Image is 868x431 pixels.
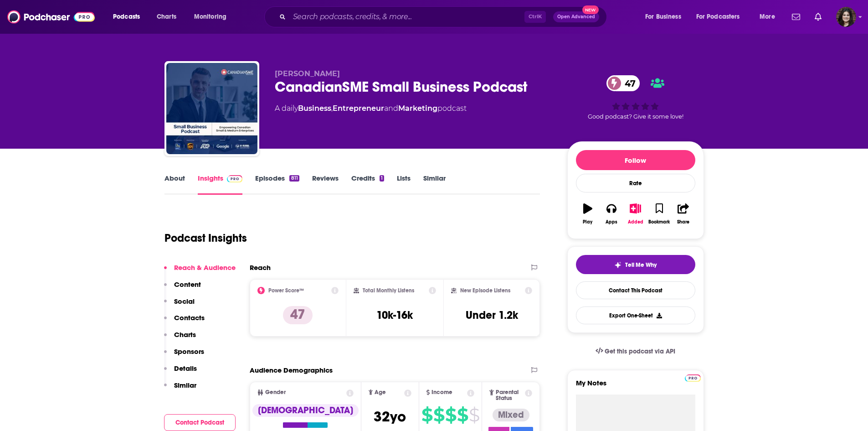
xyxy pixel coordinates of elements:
[198,174,243,195] a: InsightsPodchaser Pro
[600,197,623,230] button: Apps
[252,404,359,417] div: [DEMOGRAPHIC_DATA]
[696,10,740,23] span: For Podcasters
[164,231,247,245] h1: Podcast Insights
[174,280,201,289] p: Content
[671,197,695,230] button: Share
[576,174,695,192] div: Rate
[685,374,701,382] img: Podchaser Pro
[760,10,775,23] span: More
[623,197,647,230] button: Added
[576,379,695,395] label: My Notes
[164,174,185,195] a: About
[363,287,414,294] h2: Total Monthly Listens
[113,10,140,23] span: Podcasts
[645,10,681,23] span: For Business
[174,313,205,322] p: Contacts
[164,381,196,398] button: Similar
[639,10,693,24] button: open menu
[445,408,456,422] span: $
[298,104,331,113] a: Business
[576,306,695,324] button: Export One-Sheet
[576,281,695,299] a: Contact This Podcast
[647,197,671,230] button: Bookmark
[164,330,196,347] button: Charts
[166,63,257,154] img: CanadianSME Small Business Podcast
[250,366,333,374] h2: Audience Demographics
[268,287,304,294] h2: Power Score™
[188,10,238,24] button: open menu
[164,263,236,280] button: Reach & Audience
[255,174,299,195] a: Episodes811
[576,150,695,170] button: Follow
[374,408,406,426] span: 32 yo
[265,389,286,395] span: Gender
[788,9,804,25] a: Show notifications dropdown
[174,347,204,356] p: Sponsors
[273,6,616,27] div: Search podcasts, credits, & more...
[628,219,643,225] div: Added
[289,10,524,24] input: Search podcasts, credits, & more...
[275,69,340,78] span: [PERSON_NAME]
[625,261,657,269] span: Tell Me Why
[423,174,446,195] a: Similar
[753,10,786,24] button: open menu
[227,175,243,182] img: Podchaser Pro
[582,5,599,14] span: New
[431,389,452,395] span: Income
[524,11,546,23] span: Ctrl K
[836,7,856,27] span: Logged in as amandavpr
[174,263,236,272] p: Reach & Audience
[397,174,411,195] a: Lists
[398,104,437,113] a: Marketing
[677,219,689,225] div: Share
[588,113,683,120] span: Good podcast? Give it some love!
[151,10,182,24] a: Charts
[605,348,675,355] span: Get this podcast via API
[380,175,384,182] div: 1
[690,10,753,24] button: open menu
[606,75,640,91] a: 47
[107,10,152,24] button: open menu
[164,297,195,314] button: Social
[685,373,701,382] a: Pro website
[174,364,197,373] p: Details
[648,219,670,225] div: Bookmark
[606,219,617,225] div: Apps
[588,340,683,363] a: Get this podcast via API
[174,330,196,339] p: Charts
[496,389,524,401] span: Parental Status
[616,75,640,91] span: 47
[7,8,95,26] img: Podchaser - Follow, Share and Rate Podcasts
[164,414,236,431] button: Contact Podcast
[466,308,518,322] h3: Under 1.2k
[164,364,197,381] button: Details
[553,11,599,22] button: Open AdvancedNew
[576,255,695,274] button: tell me why sparkleTell Me Why
[614,261,621,269] img: tell me why sparkle
[275,103,467,114] div: A daily podcast
[376,308,413,322] h3: 10k-16k
[469,408,479,422] span: $
[811,9,825,25] a: Show notifications dropdown
[331,104,333,113] span: ,
[351,174,384,195] a: Credits1
[333,104,384,113] a: Entrepreneur
[164,313,205,330] button: Contacts
[557,15,595,19] span: Open Advanced
[164,280,201,297] button: Content
[250,263,271,272] h2: Reach
[194,10,226,23] span: Monitoring
[312,174,339,195] a: Reviews
[289,175,299,182] div: 811
[421,408,432,422] span: $
[375,389,386,395] span: Age
[457,408,468,422] span: $
[836,7,856,27] img: User Profile
[174,381,196,389] p: Similar
[576,197,600,230] button: Play
[836,7,856,27] button: Show profile menu
[283,306,313,324] p: 47
[583,219,592,225] div: Play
